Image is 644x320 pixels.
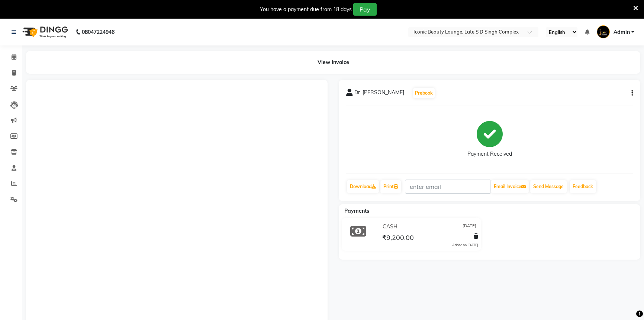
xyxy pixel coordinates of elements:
span: Payments [344,207,369,214]
button: Email Invoice [491,180,529,193]
span: Admin [614,28,630,36]
span: CASH [383,223,397,231]
img: Admin [597,25,610,38]
div: Added on [DATE] [452,243,478,248]
button: Send Message [530,180,567,193]
button: Prebook [413,88,435,98]
span: [DATE] [463,223,476,231]
button: Pay [353,3,377,16]
input: enter email [405,180,490,194]
span: Dr .[PERSON_NAME] [354,89,404,99]
div: You have a payment due from 18 days [260,6,352,13]
div: View Invoice [26,51,640,74]
div: Payment Received [467,150,512,158]
a: Download [347,180,379,193]
span: ₹9,200.00 [382,233,414,244]
img: logo [19,22,70,42]
a: Print [380,180,401,193]
a: Feedback [570,180,596,193]
b: 08047224946 [82,22,115,42]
